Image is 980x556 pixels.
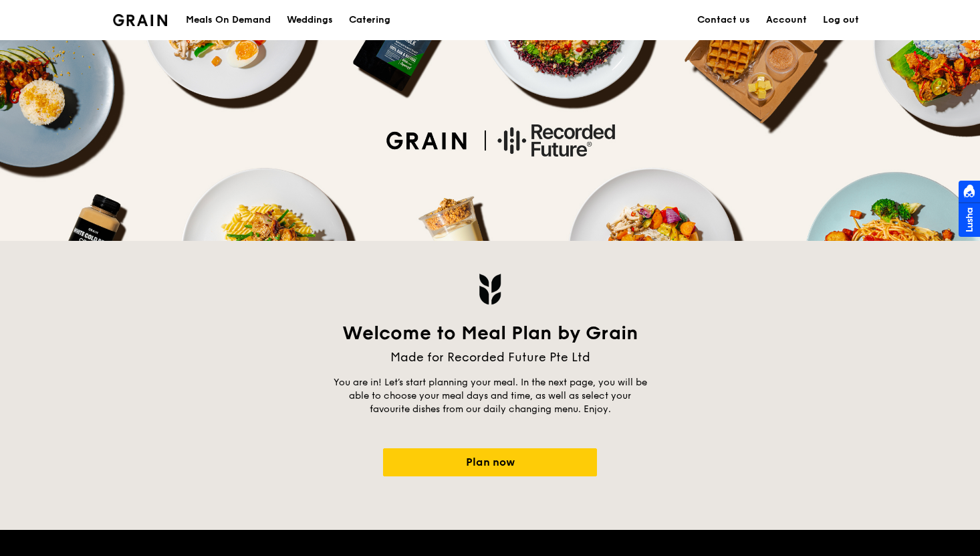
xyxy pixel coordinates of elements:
div: Made for Recorded Future Pte Ltd [330,348,650,367]
img: Grain logo [479,273,501,305]
p: You are in! Let’s start planning your meal. In the next page, you will be able to choose your mea... [330,376,650,416]
img: Grain [113,14,167,26]
a: Plan now [383,448,597,476]
div: Welcome to Meal Plan by Grain [330,321,650,345]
